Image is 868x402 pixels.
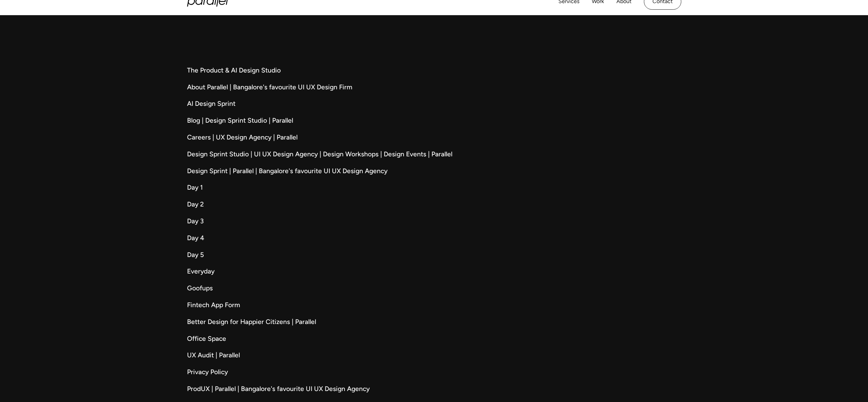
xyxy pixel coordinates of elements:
[187,334,681,344] a: Office Space
[187,82,681,92] a: About Parallel | Bangalore's favourite UI UX Design Firm
[187,267,681,277] a: Everyday
[187,350,681,360] a: UX Audit | Parallel
[187,283,681,293] a: Goofups
[187,183,681,193] a: Day 1
[187,99,681,109] a: AI Design Sprint
[187,233,681,243] a: Day 4
[187,250,681,260] a: Day 5
[187,300,681,310] a: Fintech App Form
[187,216,681,226] a: Day 3
[187,166,681,176] a: Design Sprint | Parallel | Bangalore's favourite UI UX Design Agency
[187,133,681,143] a: Careers | UX Design Agency | Parallel
[187,367,681,377] a: Privacy Policy
[187,317,681,327] a: Better Design for Happier Citizens | Parallel
[187,384,681,394] a: ProdUX | Parallel | Bangalore's favourite UI UX Design Agency
[187,200,681,210] a: Day 2
[187,116,681,126] a: Blog | Design Sprint Studio | Parallel
[187,66,681,76] a: The Product & AI Design Studio
[187,149,681,159] a: Design Sprint Studio | UI UX Design Agency | Design Workshops | Design Events | Parallel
